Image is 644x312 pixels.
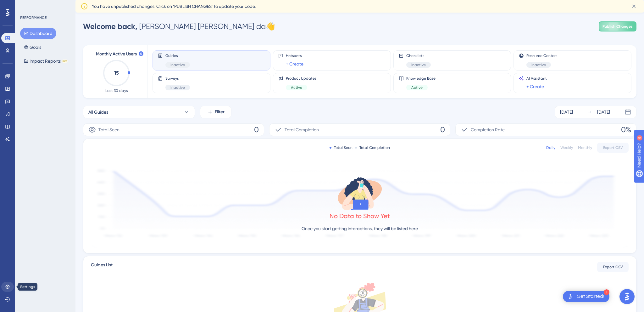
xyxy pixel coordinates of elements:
[165,76,190,81] span: Surveys
[603,145,623,150] span: Export CSV
[91,261,113,273] span: Guides List
[62,60,68,63] div: BETA
[599,21,636,31] button: Publish Changes
[560,145,573,150] div: Weekly
[286,60,303,68] a: + Create
[215,108,225,116] span: Filter
[96,50,137,58] span: Monthly Active Users
[603,264,623,269] span: Export CSV
[567,293,574,300] img: launcher-image-alternative-text
[531,62,546,67] span: Inactive
[330,212,390,220] div: No Data to Show Yet
[597,262,629,272] button: Export CSV
[330,145,353,150] div: Total Seen
[302,225,418,232] p: Once you start getting interactions, they will be listed here
[105,88,128,93] span: Last 30 days
[170,62,185,67] span: Inactive
[577,293,604,300] div: Get Started!
[604,289,609,295] div: 1
[406,53,431,58] span: Checklists
[92,3,256,10] span: You have unpublished changes. Click on ‘PUBLISH CHANGES’ to update your code.
[20,28,56,39] button: Dashboard
[98,126,119,133] span: Total Seen
[471,126,505,133] span: Completion Rate
[440,125,445,135] span: 0
[602,24,633,29] span: Publish Changes
[411,62,426,67] span: Inactive
[355,145,390,150] div: Total Completion
[546,145,555,150] div: Daily
[165,53,190,58] span: Guides
[170,85,185,90] span: Inactive
[406,76,436,81] span: Knowledge Base
[560,108,573,116] div: [DATE]
[285,126,319,133] span: Total Completion
[83,22,137,31] span: Welcome back,
[563,291,609,302] div: Open Get Started! checklist, remaining modules: 1
[20,15,47,20] div: PERFORMANCE
[621,125,631,135] span: 0%
[578,145,592,150] div: Monthly
[286,76,316,81] span: Product Updates
[200,106,231,118] button: Filter
[20,55,71,67] button: Impact ReportsBETA
[254,125,259,135] span: 0
[20,42,45,53] button: Goals
[597,108,610,116] div: [DATE]
[114,70,119,76] text: 15
[291,85,302,90] span: Active
[526,53,557,58] span: Resource Centers
[526,83,544,90] a: + Create
[411,85,423,90] span: Active
[83,106,195,118] button: All Guides
[618,287,636,306] iframe: UserGuiding AI Assistant Launcher
[88,108,108,116] span: All Guides
[286,53,303,58] span: Hotspots
[597,143,629,153] button: Export CSV
[44,3,46,8] div: 6
[15,2,39,9] span: Need Help?
[83,21,275,31] div: [PERSON_NAME] [PERSON_NAME] da 👋
[526,76,547,81] span: AI Assistant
